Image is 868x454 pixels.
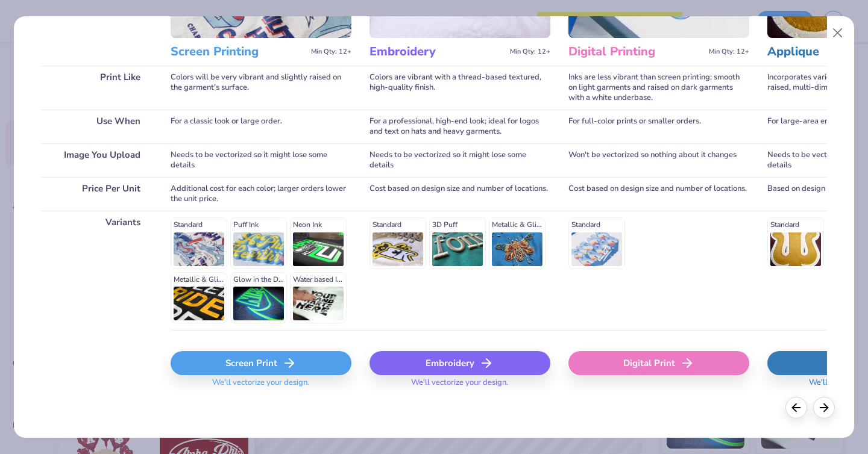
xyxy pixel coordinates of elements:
[171,66,351,110] div: Colors will be very vibrant and slightly raised on the garment's surface.
[568,44,704,60] h3: Digital Printing
[370,110,550,143] div: For a professional, high-end look; ideal for logos and text on hats and heavy garments.
[370,44,505,60] h3: Embroidery
[568,177,749,211] div: Cost based on design size and number of locations.
[171,110,351,143] div: For a classic look or large order.
[370,143,550,177] div: Needs to be vectorized so it might lose some details
[171,351,351,375] div: Screen Print
[568,66,749,110] div: Inks are less vibrant than screen printing; smooth on light garments and raised on dark garments ...
[370,351,550,375] div: Embroidery
[510,48,550,56] span: Min Qty: 12+
[171,143,351,177] div: Needs to be vectorized so it might lose some details
[568,351,749,375] div: Digital Print
[171,177,351,211] div: Additional cost for each color; larger orders lower the unit price.
[370,66,550,110] div: Colors are vibrant with a thread-based textured, high-quality finish.
[207,378,314,395] span: We'll vectorize your design.
[41,211,153,330] div: Variants
[370,177,550,211] div: Cost based on design size and number of locations.
[709,48,749,56] span: Min Qty: 12+
[171,44,306,60] h3: Screen Printing
[41,143,153,177] div: Image You Upload
[311,48,351,56] span: Min Qty: 12+
[568,110,749,143] div: For full-color prints or smaller orders.
[41,177,153,211] div: Price Per Unit
[406,378,513,395] span: We'll vectorize your design.
[568,143,749,177] div: Won't be vectorized so nothing about it changes
[41,66,153,110] div: Print Like
[41,110,153,143] div: Use When
[826,22,849,45] button: Close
